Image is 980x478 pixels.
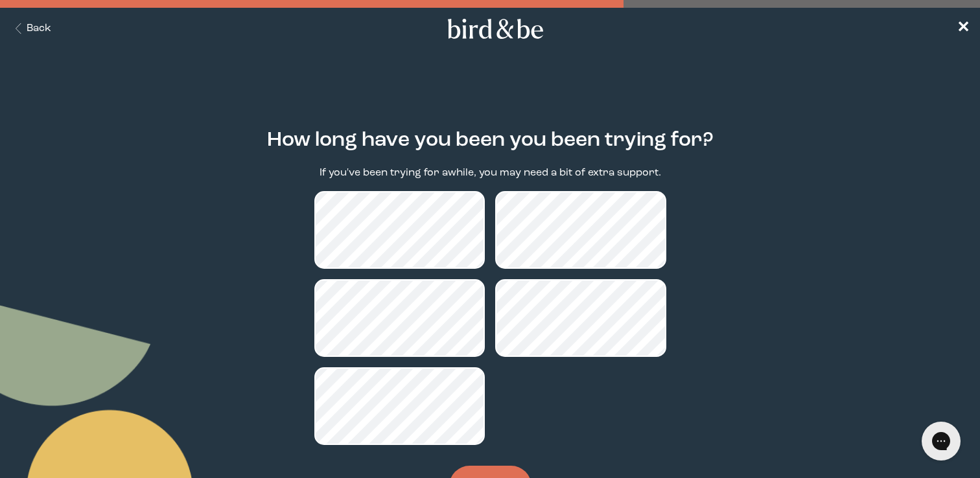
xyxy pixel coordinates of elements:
button: Back Button [10,21,51,36]
span: ✕ [957,21,970,36]
h2: How long have you been you been trying for? [267,126,714,155]
p: If you've been trying for awhile, you may need a bit of extra support. [320,166,661,181]
iframe: Gorgias live chat messenger [915,417,967,465]
a: ✕ [957,17,970,40]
